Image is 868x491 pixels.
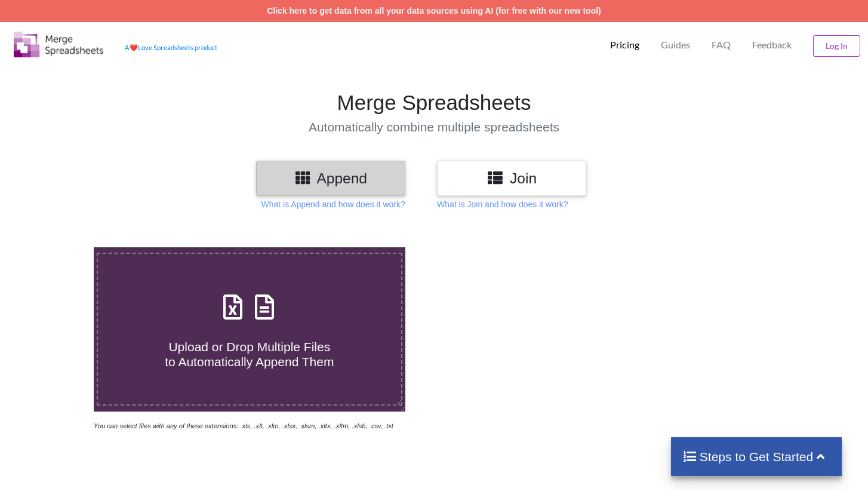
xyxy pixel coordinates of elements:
p: FAQ [712,39,731,51]
i: You can select files with any of these extensions: .xls, .xlt, .xlm, .xlsx, .xlsm, .xltx, .xltm, ... [94,422,393,429]
p: What is Join and how does it work? [437,198,568,210]
h3: Join [446,170,577,187]
p: Pricing [610,39,639,51]
button: Log In [813,35,860,57]
a: AheartLove Spreadsheets product [125,44,217,51]
img: Logo.png [14,32,103,57]
span: heart [130,44,138,51]
span: Feedback [752,40,792,50]
p: Guides [661,39,690,51]
p: What is Append and how does it work? [261,198,405,210]
a: Click here to get data from all your data sources using AI (for free with our new tool) [267,6,601,16]
span: Upload or Drop Multiple Files to Automatically Append Them [165,340,334,369]
h3: Append [265,170,396,187]
h4: Steps to Get Started [683,449,830,464]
